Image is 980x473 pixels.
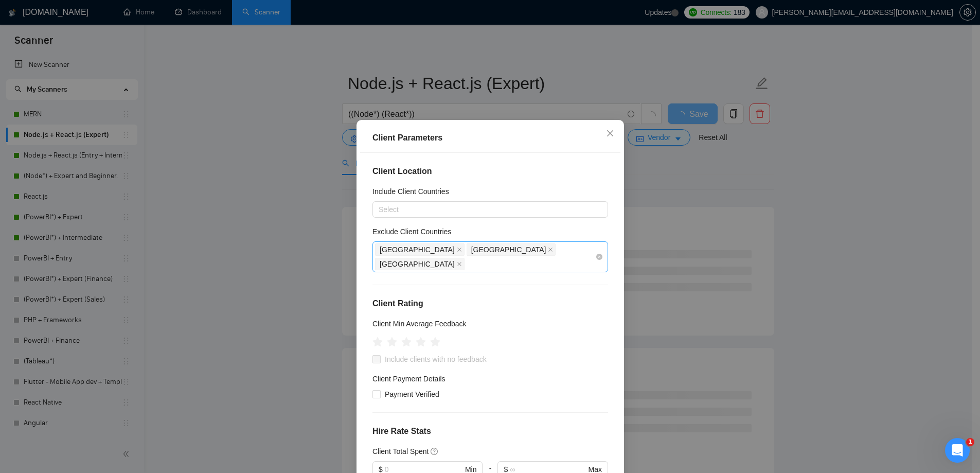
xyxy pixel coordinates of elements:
[372,226,451,237] h5: Exclude Client Countries
[372,297,608,310] h4: Client Rating
[381,389,443,400] span: Payment Verified
[381,354,491,365] span: Include clients with no feedback
[966,438,974,446] span: 1
[380,244,455,255] span: [GEOGRAPHIC_DATA]
[596,120,624,148] button: Close
[372,374,446,385] h4: Client Payment Details
[416,337,426,347] span: star
[372,165,608,178] h4: Client Location
[466,243,556,256] span: Pakistan
[430,337,440,347] span: star
[372,186,449,197] h5: Include Client Countries
[431,448,439,456] span: question-circle
[375,243,465,256] span: Nepal
[375,258,465,270] span: Bangladesh
[401,337,412,347] span: star
[456,247,461,252] span: close
[548,247,553,252] span: close
[372,337,383,347] span: star
[945,438,970,463] iframe: Intercom live chat
[471,244,546,255] span: [GEOGRAPHIC_DATA]
[372,426,608,438] h4: Hire Rate Stats
[372,318,467,329] h5: Client Min Average Feedback
[596,254,602,260] span: close-circle
[372,446,429,458] h5: Client Total Spent
[606,129,614,137] span: close
[380,258,455,270] span: [GEOGRAPHIC_DATA]
[456,261,461,267] span: close
[387,337,397,347] span: star
[372,132,608,144] div: Client Parameters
